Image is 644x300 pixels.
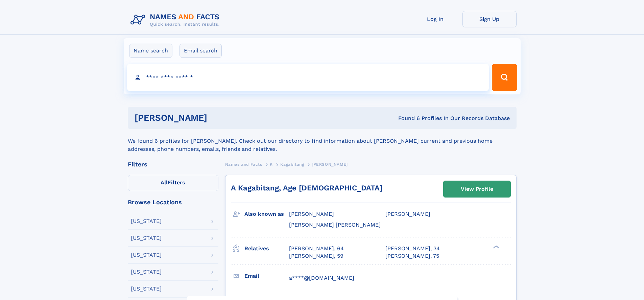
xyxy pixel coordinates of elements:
[128,199,218,205] div: Browse Locations
[244,208,289,220] h3: Also known as
[128,175,218,191] label: Filters
[131,286,162,292] div: [US_STATE]
[131,235,162,241] div: [US_STATE]
[492,64,517,91] button: Search Button
[461,181,493,197] div: View Profile
[129,44,172,58] label: Name search
[385,252,439,260] a: [PERSON_NAME], 75
[385,211,430,217] span: [PERSON_NAME]
[303,115,510,122] div: Found 6 Profiles In Our Records Database
[128,11,225,29] img: Logo Names and Facts
[270,162,273,167] span: K
[244,243,289,254] h3: Relatives
[312,162,348,167] span: [PERSON_NAME]
[161,179,168,186] span: All
[131,269,162,275] div: [US_STATE]
[135,114,303,122] h1: [PERSON_NAME]
[131,252,162,258] div: [US_STATE]
[492,245,500,249] div: ❯
[270,160,273,168] a: K
[462,11,517,27] a: Sign Up
[225,160,262,168] a: Names and Facts
[289,252,343,260] a: [PERSON_NAME], 59
[289,245,344,252] a: [PERSON_NAME], 64
[280,162,304,167] span: Kagabitang
[131,218,162,224] div: [US_STATE]
[128,161,218,167] div: Filters
[231,184,382,192] a: A Kagabitang, Age [DEMOGRAPHIC_DATA]
[128,129,517,153] div: We found 6 profiles for [PERSON_NAME]. Check out our directory to find information about [PERSON_...
[289,211,334,217] span: [PERSON_NAME]
[289,222,381,228] span: [PERSON_NAME] [PERSON_NAME]
[244,270,289,282] h3: Email
[385,245,440,252] a: [PERSON_NAME], 34
[180,44,222,58] label: Email search
[127,64,489,91] input: search input
[408,11,462,27] a: Log In
[444,181,510,197] a: View Profile
[280,160,304,168] a: Kagabitang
